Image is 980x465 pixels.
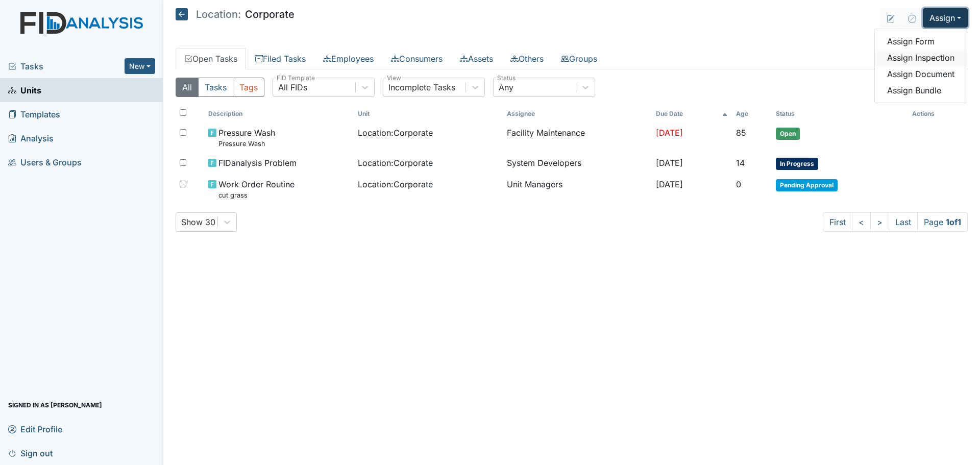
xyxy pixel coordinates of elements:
[823,212,852,232] a: First
[736,179,741,189] span: 0
[181,216,215,228] div: Show 30
[278,81,307,93] div: All FIDs
[358,127,433,139] span: Location : Corporate
[875,82,967,99] a: Assign Bundle
[8,82,41,98] span: Units
[354,105,503,123] th: Toggle SortBy
[218,127,275,149] span: Pressure Wash Pressure Wash
[8,130,54,146] span: Analysis
[176,48,246,69] a: Open Tasks
[502,48,552,69] a: Others
[946,217,961,227] strong: 1 of 1
[196,9,241,19] span: Location:
[8,445,53,461] span: Sign out
[776,128,800,140] span: Open
[8,397,102,413] span: Signed in as [PERSON_NAME]
[176,78,264,97] div: Type filter
[451,48,502,69] a: Assets
[503,174,652,204] td: Unit Managers
[875,66,967,82] a: Assign Document
[180,109,186,116] input: Toggle All Rows Selected
[776,158,818,170] span: In Progress
[917,212,968,232] span: Page
[870,212,889,232] a: >
[875,50,967,66] a: Assign Inspection
[218,139,275,149] small: Pressure Wash
[8,60,125,72] a: Tasks
[656,179,683,189] span: [DATE]
[218,190,295,200] small: cut grass
[8,421,62,437] span: Edit Profile
[656,158,683,168] span: [DATE]
[218,178,295,200] span: Work Order Routine cut grass
[233,78,264,97] button: Tags
[776,179,838,191] span: Pending Approval
[204,105,353,123] th: Toggle SortBy
[889,212,918,232] a: Last
[503,105,652,123] th: Assignee
[852,212,871,232] a: <
[358,178,433,190] span: Location : Corporate
[923,8,968,28] button: Assign
[656,128,683,138] span: [DATE]
[499,81,513,93] div: Any
[503,153,652,174] td: System Developers
[388,81,455,93] div: Incomplete Tasks
[125,58,155,74] button: New
[652,105,732,123] th: Toggle SortBy
[382,48,451,69] a: Consumers
[736,158,745,168] span: 14
[823,212,968,232] nav: task-pagination
[552,48,606,69] a: Groups
[8,106,60,122] span: Templates
[358,157,433,169] span: Location : Corporate
[503,123,652,153] td: Facility Maintenance
[875,33,967,50] a: Assign Form
[198,78,233,97] button: Tasks
[732,105,772,123] th: Toggle SortBy
[772,105,908,123] th: Toggle SortBy
[8,154,82,170] span: Users & Groups
[908,105,959,123] th: Actions
[218,157,297,169] span: FIDanalysis Problem
[736,128,746,138] span: 85
[176,78,199,97] button: All
[314,48,382,69] a: Employees
[176,8,295,20] h5: Corporate
[176,78,968,232] div: Open Tasks
[246,48,314,69] a: Filed Tasks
